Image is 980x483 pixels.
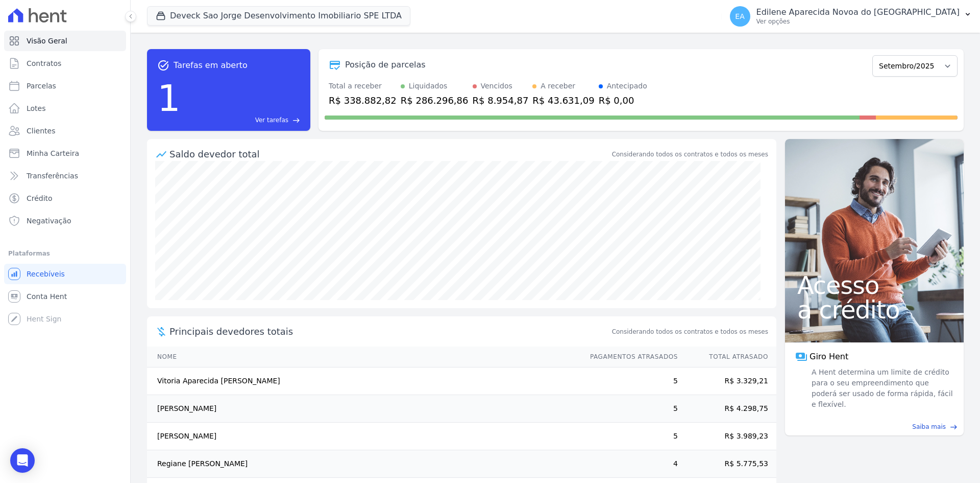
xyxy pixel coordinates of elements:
[580,367,678,395] td: 5
[27,36,67,46] span: Visão Geral
[541,81,575,91] div: A receber
[169,147,610,161] div: Saldo devedor total
[481,81,512,91] div: Vencidos
[580,423,678,450] td: 5
[4,98,126,119] a: Lotes
[174,59,248,72] span: Tarefas em aberto
[292,117,300,124] span: east
[4,76,126,96] a: Parcelas
[8,247,122,260] div: Plataformas
[27,291,67,302] span: Conta Hent
[27,103,46,113] span: Lotes
[255,116,288,125] span: Ver tarefas
[797,273,951,297] span: Acesso
[607,81,647,91] div: Antecipado
[810,367,953,410] span: A Hent determina um limite de crédito para o seu empreendimento que poderá ser usado de forma ráp...
[147,450,580,478] td: Regiane [PERSON_NAME]
[157,59,169,72] span: task_alt
[791,422,958,431] a: Saiba mais east
[4,53,126,74] a: Contratos
[612,327,768,336] span: Considerando todos os contratos e todos os meses
[678,347,776,367] th: Total Atrasado
[27,269,65,279] span: Recebíveis
[27,58,61,68] span: Contratos
[580,395,678,423] td: 5
[678,367,776,395] td: R$ 3.329,21
[147,423,580,450] td: [PERSON_NAME]
[27,81,56,91] span: Parcelas
[147,395,580,423] td: [PERSON_NAME]
[4,166,126,186] a: Transferências
[810,351,848,363] span: Giro Hent
[147,367,580,395] td: Vitoria Aparecida [PERSON_NAME]
[147,347,580,367] th: Nome
[473,94,529,107] div: R$ 8.954,87
[147,6,410,26] button: Deveck Sao Jorge Desenvolvimento Imobiliario SPE LTDA
[4,121,126,141] a: Clientes
[409,81,448,91] div: Liquidados
[169,325,610,338] span: Principais devedores totais
[27,193,53,203] span: Crédito
[678,395,776,423] td: R$ 4.298,75
[580,347,678,367] th: Pagamentos Atrasados
[722,2,980,31] button: EA Edilene Aparecida Novoa do [GEOGRAPHIC_DATA] Ver opções
[612,150,768,159] div: Considerando todos os contratos e todos os meses
[4,31,126,51] a: Visão Geral
[27,171,78,181] span: Transferências
[735,13,744,20] span: EA
[27,126,55,136] span: Clientes
[401,94,469,107] div: R$ 286.296,86
[10,448,35,473] div: Open Intercom Messenger
[756,7,960,17] p: Edilene Aparecida Novoa do [GEOGRAPHIC_DATA]
[678,450,776,478] td: R$ 5.775,53
[4,264,126,284] a: Recebíveis
[950,423,958,431] span: east
[756,17,960,26] p: Ver opções
[4,188,126,209] a: Crédito
[27,148,79,158] span: Minha Carteira
[912,422,946,431] span: Saiba mais
[345,59,426,71] div: Posição de parcelas
[4,286,126,307] a: Conta Hent
[4,211,126,231] a: Negativação
[678,423,776,450] td: R$ 3.989,23
[797,297,951,322] span: a crédito
[329,81,397,91] div: Total a receber
[599,94,647,107] div: R$ 0,00
[329,94,397,107] div: R$ 338.882,82
[27,216,71,226] span: Negativação
[580,450,678,478] td: 4
[4,143,126,164] a: Minha Carteira
[157,72,181,125] div: 1
[185,116,300,125] a: Ver tarefas east
[532,94,594,107] div: R$ 43.631,09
